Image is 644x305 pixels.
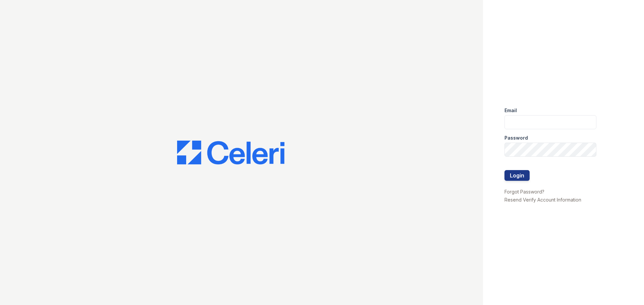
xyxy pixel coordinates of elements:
[504,135,528,141] label: Password
[504,170,530,181] button: Login
[504,197,581,203] a: Resend Verify Account Information
[504,189,544,195] a: Forgot Password?
[177,141,284,165] img: CE_Logo_Blue-a8612792a0a2168367f1c8372b55b34899dd931a85d93a1a3d3e32e68fde9ad4.png
[504,107,517,114] label: Email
